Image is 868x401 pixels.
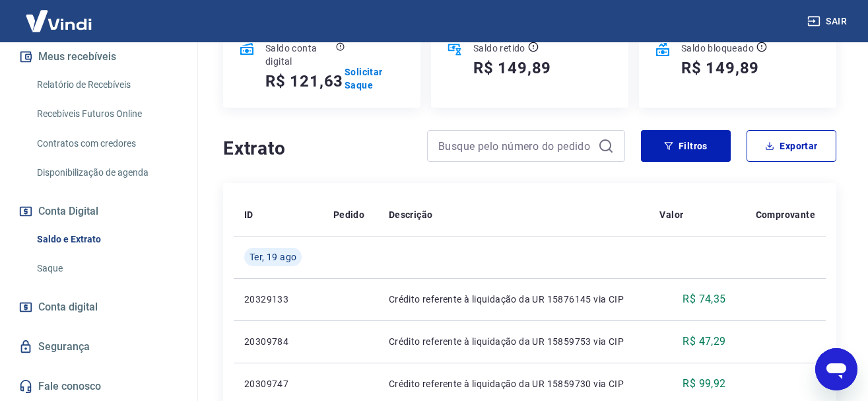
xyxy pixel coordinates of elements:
[389,377,639,390] p: Crédito referente à liquidação da UR 15859730 via CIP
[32,71,182,98] a: Relatório de Recebíveis
[345,65,405,92] a: Solicitar Saque
[681,57,759,79] h5: R$ 149,89
[389,335,639,348] p: Crédito referente à liquidação da UR 15859753 via CIP
[756,208,815,221] p: Comprovante
[641,130,731,162] button: Filtros
[747,130,836,162] button: Exportar
[32,255,182,282] a: Saque
[16,332,182,361] a: Segurança
[32,159,182,186] a: Disponibilização de agenda
[250,250,296,264] span: Ter, 19 ago
[32,130,182,157] a: Contratos com credores
[244,377,312,390] p: 20309747
[473,57,551,79] h5: R$ 149,89
[438,136,593,156] input: Busque pelo número do pedido
[805,9,852,34] button: Sair
[389,293,639,306] p: Crédito referente à liquidação da UR 15876145 via CIP
[32,226,182,253] a: Saldo e Extrato
[16,372,182,401] a: Fale conosco
[223,135,411,162] h4: Extrato
[244,335,312,348] p: 20309784
[265,42,333,68] p: Saldo conta digital
[683,334,725,349] p: R$ 47,29
[681,42,754,55] p: Saldo bloqueado
[244,293,312,306] p: 20329133
[16,42,182,71] button: Meus recebíveis
[16,1,102,41] img: Vindi
[32,100,182,128] a: Recebíveis Futuros Online
[16,197,182,226] button: Conta Digital
[38,298,98,316] span: Conta digital
[389,208,433,221] p: Descrição
[659,208,683,221] p: Valor
[473,42,525,55] p: Saldo retido
[815,348,857,390] iframe: Botão para abrir a janela de mensagens
[333,208,364,221] p: Pedido
[244,208,253,221] p: ID
[265,71,343,92] h5: R$ 121,63
[16,293,182,322] a: Conta digital
[683,291,725,307] p: R$ 74,35
[683,376,725,392] p: R$ 99,92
